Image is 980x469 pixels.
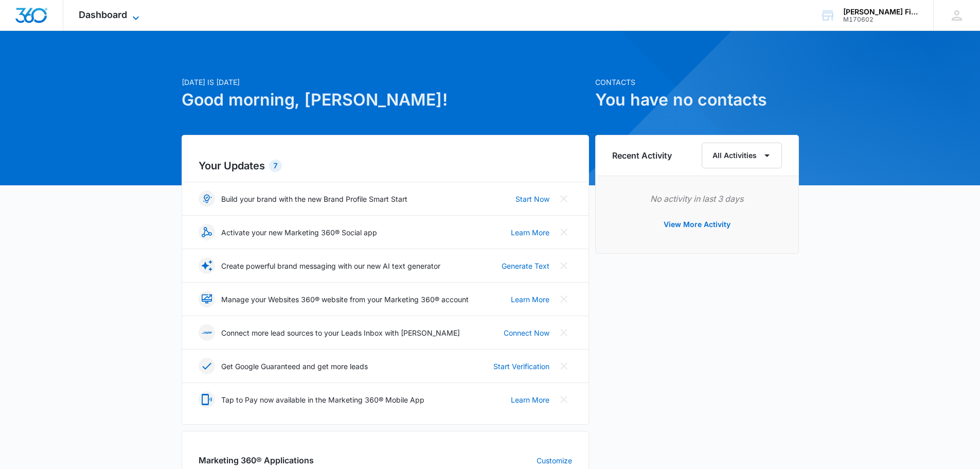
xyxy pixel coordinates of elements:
[595,88,799,112] h1: You have no contacts
[221,361,368,372] p: Get Google Guaranteed and get more leads
[511,294,549,305] a: Learn More
[269,160,282,172] div: 7
[556,358,572,374] button: Close
[221,394,424,405] p: Tap to Pay now available in the Marketing 360® Mobile App
[843,16,918,23] div: account id
[493,361,549,372] a: Start Verification
[556,324,572,341] button: Close
[79,9,127,20] span: Dashboard
[221,294,469,305] p: Manage your Websites 360® website from your Marketing 360® account
[515,194,549,204] a: Start Now
[843,8,918,16] div: account name
[182,77,589,88] p: [DATE] is [DATE]
[199,158,572,173] h2: Your Updates
[556,224,572,240] button: Close
[504,327,549,338] a: Connect Now
[221,227,377,238] p: Activate your new Marketing 360® Social app
[612,149,672,162] h6: Recent Activity
[556,257,572,274] button: Close
[199,454,314,466] h2: Marketing 360® Applications
[556,291,572,307] button: Close
[182,88,589,112] h1: Good morning, [PERSON_NAME]!
[556,190,572,207] button: Close
[595,77,799,88] p: Contacts
[221,327,460,338] p: Connect more lead sources to your Leads Inbox with [PERSON_NAME]
[511,227,549,238] a: Learn More
[221,194,407,204] p: Build your brand with the new Brand Profile Smart Start
[702,143,782,168] button: All Activities
[221,260,440,271] p: Create powerful brand messaging with our new AI text generator
[612,193,782,205] p: No activity in last 3 days
[511,394,549,405] a: Learn More
[537,455,572,466] a: Customize
[653,212,741,237] button: View More Activity
[556,391,572,408] button: Close
[502,260,549,271] a: Generate Text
